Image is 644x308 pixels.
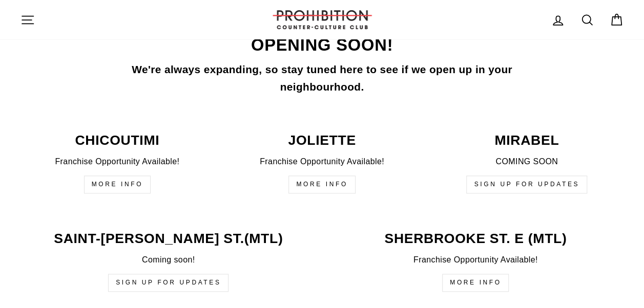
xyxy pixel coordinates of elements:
p: Franchise Opportunity Available! [225,155,419,168]
strong: We're always expanding, so stay tuned here to see if we open up in your neighbourhood. [132,63,512,92]
p: JOLIETTE [225,134,419,147]
p: MIRABEL [430,134,624,147]
a: MORE INFO [84,175,151,193]
p: Chicoutimi [20,134,214,147]
a: SIGN UP FOR UPDATES [466,175,587,193]
p: Coming soon! [20,253,317,267]
img: PROHIBITION COUNTER-CULTURE CLUB [271,10,373,29]
p: COMING SOON [430,155,624,168]
p: Franchise Opportunity Available! [328,253,624,267]
p: Sherbrooke st. E (mtl) [328,232,624,246]
p: Franchise Opportunity Available! [20,155,214,168]
a: More Info [442,274,509,292]
p: opening soon! [97,37,547,54]
a: Sign up for updates [108,274,228,292]
p: Saint-[PERSON_NAME] St.(MTL) [20,232,317,246]
a: More Info [288,175,355,193]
